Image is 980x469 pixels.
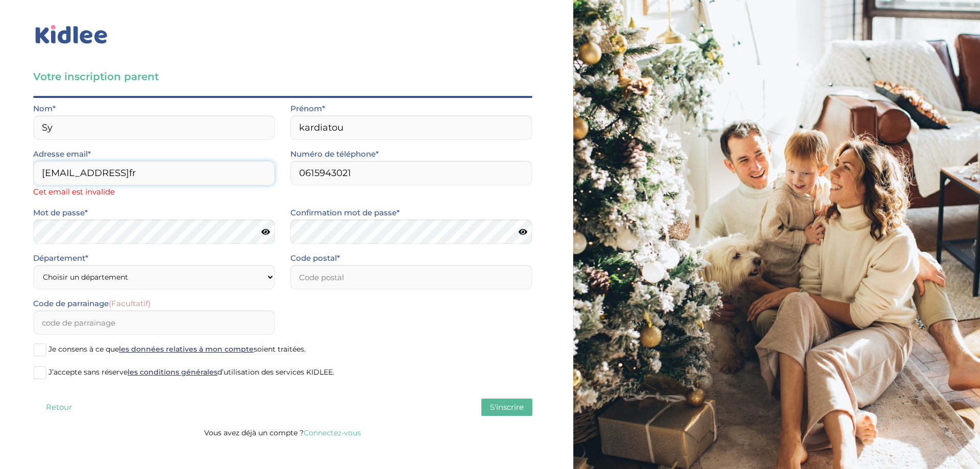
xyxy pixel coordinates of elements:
[33,297,151,310] label: Code de parrainage
[33,69,532,84] h3: Votre inscription parent
[48,367,334,377] span: J’accepte sans réserve d’utilisation des services KIDLEE.
[33,23,110,46] img: logo_kidlee_bleu
[48,344,306,354] span: Je consens à ce que soient traitées.
[304,428,361,437] a: Connectez-vous
[290,115,532,140] input: Prénom
[33,252,88,265] label: Département*
[33,115,275,140] input: Nom
[290,102,325,115] label: Prénom*
[290,147,379,161] label: Numéro de téléphone*
[33,206,88,219] label: Mot de passe*
[33,147,91,161] label: Adresse email*
[33,399,84,416] button: Retour
[290,265,532,289] input: Code postal
[33,161,275,185] input: Email
[290,161,532,185] input: Numero de telephone
[119,344,254,354] a: les données relatives à mon compte
[109,299,151,308] span: (Facultatif)
[290,206,400,219] label: Confirmation mot de passe*
[490,402,524,412] span: S'inscrire
[33,185,275,199] span: Cet email est invalide
[290,252,340,265] label: Code postal*
[33,310,275,335] input: code de parrainage
[33,426,532,439] p: Vous avez déjà un compte ?
[128,367,217,377] a: les conditions générales
[481,399,532,416] button: S'inscrire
